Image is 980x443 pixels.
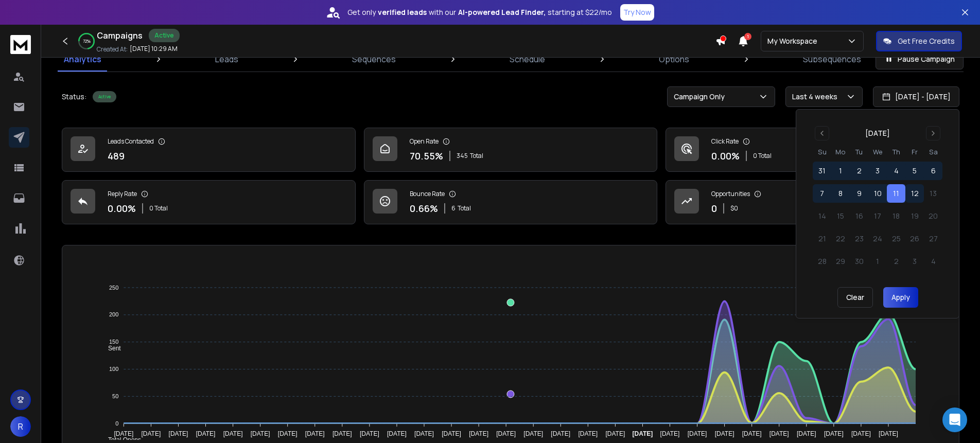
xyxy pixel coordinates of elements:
[688,430,707,437] tspan: [DATE]
[868,162,887,180] button: 3
[451,204,456,212] span: 6
[503,47,551,72] a: Schedule
[666,128,959,172] a: Click Rate0.00%0 Total
[850,147,868,157] th: Tuesday
[887,184,905,203] button: 11
[93,91,116,102] div: Active
[887,147,905,157] th: Thursday
[742,430,762,437] tspan: [DATE]
[97,29,143,42] h1: Campaigns
[883,287,918,308] button: Apply
[378,7,427,17] strong: verified leads
[114,430,133,437] tspan: [DATE]
[10,416,31,437] button: R
[873,86,959,107] button: [DATE] - [DATE]
[223,430,243,437] tspan: [DATE]
[868,147,887,157] th: Wednesday
[10,35,31,54] img: logo
[510,53,545,65] p: Schedule
[141,430,161,437] tspan: [DATE]
[410,201,438,216] p: 0.66 %
[887,162,905,180] button: 4
[414,430,434,437] tspan: [DATE]
[108,201,136,216] p: 0.00 %
[109,285,118,291] tspan: 250
[730,204,738,212] p: $ 0
[831,147,850,157] th: Monday
[898,36,955,46] p: Get Free Credits
[715,430,734,437] tspan: [DATE]
[410,149,443,163] p: 70.55 %
[633,430,653,437] tspan: [DATE]
[815,126,829,140] button: Go to previous month
[711,149,740,163] p: 0.00 %
[797,47,867,72] a: Subsequences
[360,430,379,437] tspan: [DATE]
[196,430,216,437] tspan: [DATE]
[215,53,238,65] p: Leads
[551,430,570,437] tspan: [DATE]
[109,339,118,345] tspan: 150
[442,430,461,437] tspan: [DATE]
[606,430,625,437] tspan: [DATE]
[666,180,959,224] a: Opportunities0$0
[824,430,844,437] tspan: [DATE]
[149,29,180,42] div: Active
[305,430,325,437] tspan: [DATE]
[108,149,125,163] p: 489
[865,128,890,138] div: [DATE]
[169,430,188,437] tspan: [DATE]
[458,7,546,17] strong: AI-powered Lead Finder,
[251,430,270,437] tspan: [DATE]
[109,312,118,318] tspan: 200
[108,190,137,198] p: Reply Rate
[803,53,861,65] p: Subsequences
[744,33,751,40] span: 1
[469,430,488,437] tspan: [DATE]
[905,147,924,157] th: Friday
[100,345,121,352] span: Sent
[711,201,717,216] p: 0
[711,137,739,146] p: Click Rate
[346,47,402,72] a: Sequences
[792,92,842,102] p: Last 4 weeks
[924,147,942,157] th: Saturday
[496,430,516,437] tspan: [DATE]
[410,190,445,198] p: Bounce Rate
[347,7,612,17] p: Get only with our starting at $22/mo
[109,366,118,372] tspan: 100
[387,430,407,437] tspan: [DATE]
[108,137,154,146] p: Leads Contacted
[352,53,396,65] p: Sequences
[410,137,439,146] p: Open Rate
[850,184,868,203] button: 9
[850,162,868,180] button: 2
[278,430,297,437] tspan: [DATE]
[924,162,942,180] button: 6
[879,430,898,437] tspan: [DATE]
[926,126,940,140] button: Go to next month
[623,7,651,17] p: Try Now
[831,184,850,203] button: 8
[62,180,356,224] a: Reply Rate0.00%0 Total
[868,184,887,203] button: 10
[364,180,658,224] a: Bounce Rate0.66%6Total
[813,147,831,157] th: Sunday
[115,420,118,427] tspan: 0
[711,190,750,198] p: Opportunities
[209,47,244,72] a: Leads
[458,204,471,212] span: Total
[97,45,128,54] p: Created At:
[813,184,831,203] button: 7
[523,430,543,437] tspan: [DATE]
[769,430,789,437] tspan: [DATE]
[64,53,101,65] p: Analytics
[62,128,356,172] a: Leads Contacted489
[851,430,871,437] tspan: [DATE]
[942,407,967,432] div: Open Intercom Messenger
[130,45,178,53] p: [DATE] 10:29 AM
[753,152,772,160] p: 0 Total
[332,430,352,437] tspan: [DATE]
